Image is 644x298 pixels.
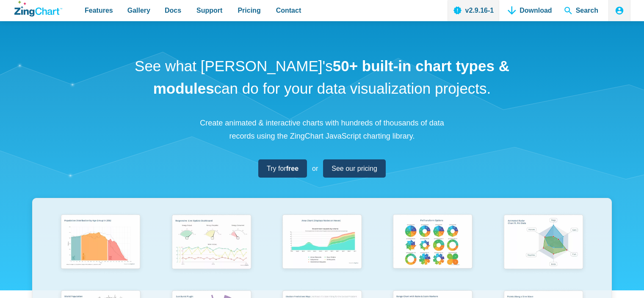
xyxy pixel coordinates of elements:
[167,211,256,274] img: Responsive Live Update Dashboard
[56,211,145,274] img: Population Distribution by Age Group in 2052
[127,5,150,16] span: Gallery
[45,211,156,287] a: Population Distribution by Age Group in 2052
[132,55,513,100] h1: See what [PERSON_NAME]'s can do for your data visualization projects.
[196,5,222,16] span: Support
[85,5,113,16] span: Features
[153,58,509,97] strong: 50+ built-in chart types & modules
[195,117,449,142] p: Create animated & interactive charts with hundreds of thousands of data records using the ZingCha...
[267,163,299,174] span: Try for
[377,211,488,287] a: Pie Transform Options
[267,211,377,287] a: Area Chart (Displays Nodes on Hover)
[499,211,588,274] img: Animated Radar Chart ft. Pet Data
[312,163,318,174] span: or
[323,159,386,178] a: See our pricing
[238,5,260,16] span: Pricing
[165,5,181,16] span: Docs
[278,211,366,274] img: Area Chart (Displays Nodes on Hover)
[488,211,599,287] a: Animated Radar Chart ft. Pet Data
[332,163,377,174] span: See our pricing
[388,211,477,274] img: Pie Transform Options
[14,1,62,17] a: ZingChart Logo. Click to return to the homepage
[258,159,307,178] a: Try forfree
[286,165,299,172] strong: free
[276,5,301,16] span: Contact
[156,211,266,287] a: Responsive Live Update Dashboard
